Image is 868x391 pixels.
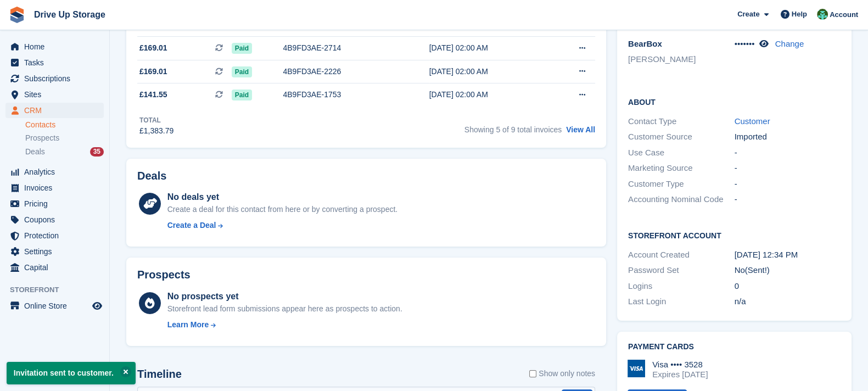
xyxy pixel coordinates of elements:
[139,89,167,100] span: £141.55
[232,43,252,54] span: Paid
[7,362,136,384] p: Invitation sent to customer.
[5,212,104,227] a: menu
[24,39,90,54] span: Home
[232,66,252,77] span: Paid
[24,298,90,314] span: Online Store
[139,42,167,54] span: £169.01
[24,260,90,275] span: Capital
[628,147,735,159] div: Use Case
[24,228,90,243] span: Protection
[5,55,104,70] a: menu
[24,180,90,195] span: Invoices
[167,220,216,231] div: Create a Deal
[283,42,401,54] div: 4B9FD3AE-2714
[5,103,104,118] a: menu
[628,230,841,241] h2: Storefront Account
[5,164,104,180] a: menu
[628,53,735,66] li: [PERSON_NAME]
[464,125,562,134] span: Showing 5 of 9 total invoices
[628,193,735,206] div: Accounting Nominal Code
[529,368,536,379] input: Show only notes
[628,115,735,128] div: Contact Type
[5,196,104,211] a: menu
[139,115,173,125] div: Total
[167,191,397,204] div: No deals yet
[24,164,90,180] span: Analytics
[735,280,841,293] div: 0
[283,89,401,100] div: 4B9FD3AE-1753
[529,368,595,379] label: Show only notes
[232,90,252,100] span: Paid
[24,71,90,86] span: Subscriptions
[24,87,90,102] span: Sites
[628,178,735,191] div: Customer Type
[5,87,104,102] a: menu
[5,260,104,275] a: menu
[628,264,735,277] div: Password Set
[5,39,104,54] a: menu
[429,42,548,54] div: [DATE] 02:00 AM
[24,244,90,259] span: Settings
[745,265,770,275] span: (Sent!)
[735,116,770,126] a: Customer
[10,284,109,295] span: Storefront
[628,39,662,48] span: BearBox
[25,133,59,143] span: Prospects
[735,39,755,48] span: •••••••
[139,125,173,137] div: £1,383.79
[735,295,841,308] div: n/a
[5,71,104,86] a: menu
[5,228,104,243] a: menu
[735,264,841,277] div: No
[91,299,104,312] a: Preview store
[25,146,104,158] a: Deals 35
[9,7,25,23] img: stora-icon-8386f47178a22dfd0bd8f6a31ec36ba5ce8667c1dd55bd0f319d3a0aa187defe.svg
[167,319,209,331] div: Learn More
[628,249,735,261] div: Account Created
[830,9,858,20] span: Account
[628,295,735,308] div: Last Login
[167,204,397,215] div: Create a deal for this contact from here or by converting a prospect.
[283,66,401,77] div: 4B9FD3AE-2226
[628,360,645,377] img: Visa Logo
[24,212,90,227] span: Coupons
[735,193,841,206] div: -
[429,89,548,100] div: [DATE] 02:00 AM
[775,39,804,48] a: Change
[25,132,104,144] a: Prospects
[628,162,735,175] div: Marketing Source
[566,125,595,134] a: View All
[652,360,708,370] div: Visa •••• 3528
[5,298,104,314] a: menu
[735,249,841,261] div: [DATE] 12:34 PM
[24,55,90,70] span: Tasks
[735,147,841,159] div: -
[167,220,397,231] a: Create a Deal
[735,162,841,175] div: -
[167,319,402,331] a: Learn More
[25,120,104,130] a: Contacts
[652,370,708,379] div: Expires [DATE]
[735,131,841,143] div: Imported
[137,269,191,281] h2: Prospects
[628,131,735,143] div: Customer Source
[628,96,841,107] h2: About
[429,66,548,77] div: [DATE] 02:00 AM
[792,9,807,20] span: Help
[90,147,104,157] div: 35
[137,368,182,381] h2: Timeline
[737,9,759,20] span: Create
[30,5,110,24] a: Drive Up Storage
[167,290,402,303] div: No prospects yet
[25,147,45,157] span: Deals
[137,170,166,182] h2: Deals
[628,343,841,351] h2: Payment cards
[5,180,104,195] a: menu
[24,196,90,211] span: Pricing
[24,103,90,118] span: CRM
[817,9,828,20] img: Camille
[167,303,402,315] div: Storefront lead form submissions appear here as prospects to action.
[139,66,167,77] span: £169.01
[5,244,104,259] a: menu
[628,280,735,293] div: Logins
